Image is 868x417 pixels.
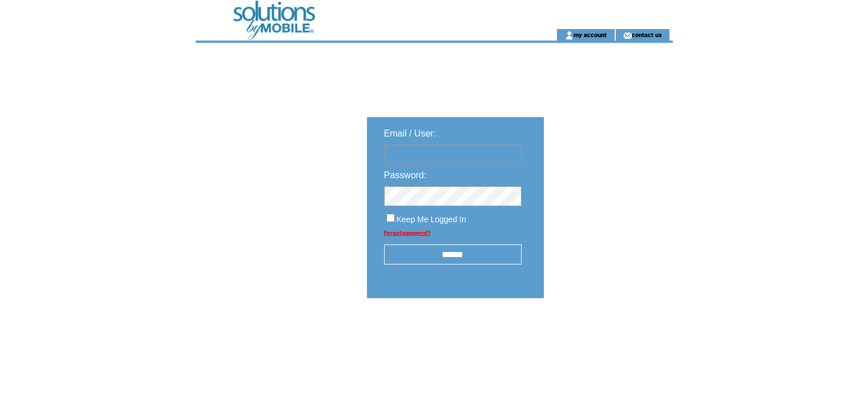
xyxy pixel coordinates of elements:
img: contact_us_icon.gif;jsessionid=60D2BDFA2EC11D859330CA5DFE680E2E [623,31,632,40]
span: Email / User: [384,129,437,138]
span: Keep Me Logged In [397,215,466,224]
span: Password: [384,170,427,180]
img: transparent.png;jsessionid=60D2BDFA2EC11D859330CA5DFE680E2E [577,327,634,341]
img: account_icon.gif;jsessionid=60D2BDFA2EC11D859330CA5DFE680E2E [565,31,574,40]
a: Forgot password? [384,230,430,236]
a: my account [574,31,607,38]
a: contact us [632,31,662,38]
